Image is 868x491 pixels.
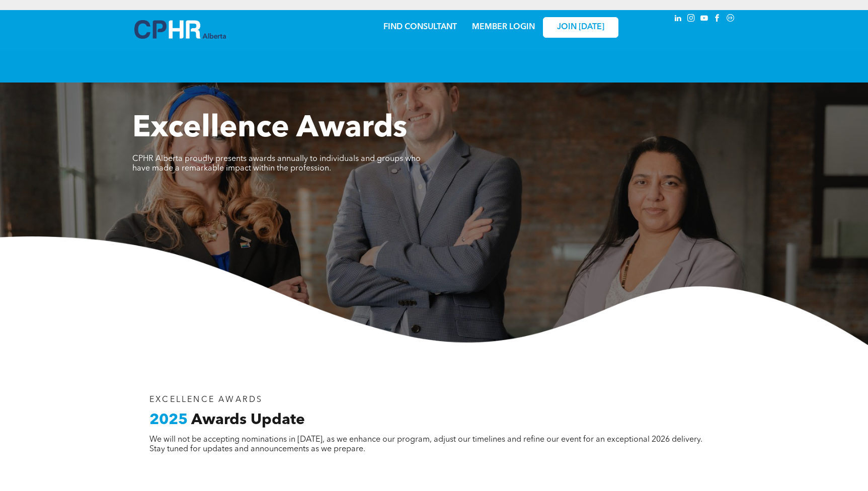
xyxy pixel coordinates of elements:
a: FIND CONSULTANT [383,23,457,31]
span: Awards Update [191,413,305,428]
img: A blue and white logo for cp alberta [134,20,226,39]
a: Social network [725,13,736,26]
span: Excellence Awards [132,114,407,144]
a: JOIN [DATE] [543,17,618,38]
span: JOIN [DATE] [557,23,604,32]
a: facebook [712,13,723,26]
a: youtube [699,13,710,26]
span: We will not be accepting nominations in [DATE], as we enhance our program, adjust our timelines a... [149,436,704,453]
a: MEMBER LOGIN [472,23,535,31]
span: CPHR Alberta proudly presents awards annually to individuals and groups who have made a remarkabl... [132,155,421,173]
a: instagram [686,13,697,26]
span: 2025 [149,413,188,428]
a: linkedin [673,13,684,26]
span: EXCELLENCE AWARDS [149,396,263,404]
